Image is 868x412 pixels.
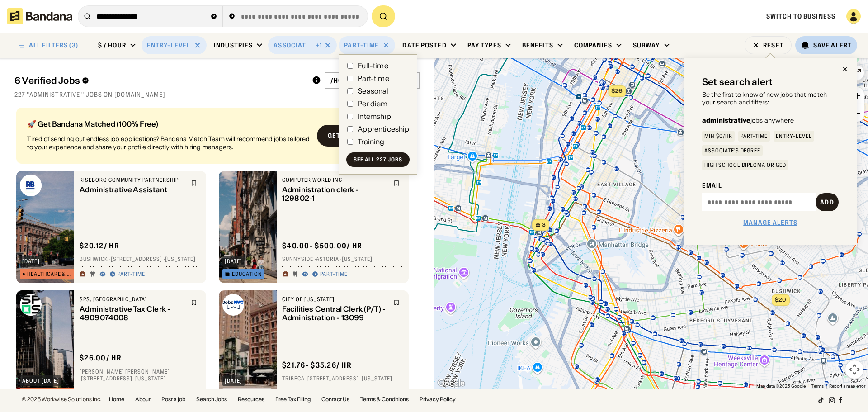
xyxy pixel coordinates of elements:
[232,271,262,277] div: Education
[282,296,388,303] div: City of [US_STATE]
[321,397,349,402] a: Contact Us
[22,397,102,402] div: © 2025 Workwise Solutions Inc.
[358,75,389,82] div: Part-time
[282,241,362,251] div: $ 40.00 - $500.00 / hr
[22,378,59,384] div: about [DATE]
[282,185,388,203] div: Administration clerk - 129802-1
[776,133,812,139] div: Entry-Level
[704,133,732,139] div: Min $0/hr
[358,138,384,145] div: Training
[27,271,75,277] div: Healthcare & Mental Health
[330,76,352,85] div: /hour
[612,87,623,94] span: $26
[27,120,310,128] div: 🚀 Get Bandana Matched (100% Free)
[282,375,403,383] div: TriBeCa · [STREET_ADDRESS] · [US_STATE]
[358,125,409,133] div: Apprenticeship
[702,181,839,189] div: Email
[14,75,305,86] div: 6 Verified Jobs
[766,12,835,20] a: Switch to Business
[436,378,466,389] img: Google
[225,259,242,264] div: [DATE]
[135,397,151,402] a: About
[354,157,402,162] div: See all 227 jobs
[743,218,797,227] a: Manage Alerts
[763,42,784,48] div: Reset
[214,41,253,49] div: Industries
[196,397,227,402] a: Search Jobs
[80,256,201,263] div: Bushwick · [STREET_ADDRESS] · [US_STATE]
[467,41,501,49] div: Pay Types
[238,397,264,402] a: Resources
[420,397,456,402] a: Privacy Policy
[29,42,78,48] div: ALL FILTERS (3)
[80,353,122,363] div: $ 26.00 / hr
[775,296,786,303] span: $20
[358,100,387,107] div: Per diem
[702,117,794,123] div: jobs anywhere
[27,135,310,151] div: Tired of sending out endless job applications? Bandana Match Team will recommend jobs tailored to...
[436,378,466,389] a: Open this area in Google Maps (opens a new window)
[109,397,124,402] a: Home
[522,41,553,49] div: Benefits
[80,185,185,194] div: Administrative Assistant
[402,41,446,49] div: Date Posted
[282,256,403,263] div: Sunnyside · Astoria · [US_STATE]
[704,162,786,168] div: High School Diploma or GED
[80,241,119,251] div: $ 20.12 / hr
[829,384,865,388] a: Report a map error
[282,360,352,370] div: $ 21.76 - $35.26 / hr
[820,199,834,205] div: Add
[328,133,387,139] div: Get job matches
[756,384,806,388] span: Map data ©2025 Google
[702,116,750,124] b: administrative
[811,384,824,388] a: Terms (opens in new tab)
[704,148,760,153] div: Associate's Degree
[161,397,185,402] a: Post a job
[320,271,348,278] div: Part-time
[80,368,201,382] div: [PERSON_NAME] [PERSON_NAME] · [STREET_ADDRESS] · [US_STATE]
[358,87,388,95] div: Seasonal
[316,41,322,49] div: +1
[344,41,379,49] div: Part-time
[14,90,420,99] div: 227 "administrative " jobs on [DOMAIN_NAME]
[80,305,185,322] div: Administrative Tax Clerk - 4909074008
[282,176,388,184] div: Computer world inc
[222,294,244,316] img: City of New York logo
[633,41,660,49] div: Subway
[360,397,409,402] a: Terms & Conditions
[225,378,242,384] div: [DATE]
[20,294,42,316] img: SPS, North America logo
[702,76,773,87] div: Set search alert
[80,296,185,303] div: SPS, [GEOGRAPHIC_DATA]
[574,41,612,49] div: Companies
[98,41,126,49] div: $ / hour
[702,91,839,106] div: Be the first to know of new jobs that match your search and filters:
[358,113,391,120] div: Internship
[274,41,314,49] div: Associate's Degree
[845,360,863,379] button: Map camera controls
[813,41,852,49] div: Save Alert
[282,305,388,322] div: Facilities Central Clerk (P/T) - Administration - 13099
[147,41,190,49] div: Entry-Level
[7,8,72,24] img: Bandana logotype
[741,133,768,139] div: Part-time
[20,175,42,196] img: RiseBoro Community Partnership logo
[275,397,311,402] a: Free Tax Filing
[358,62,388,69] div: Full-time
[118,271,145,278] div: Part-time
[542,221,546,229] span: 3
[14,104,420,389] div: grid
[80,176,185,184] div: RiseBoro Community Partnership
[22,259,40,264] div: [DATE]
